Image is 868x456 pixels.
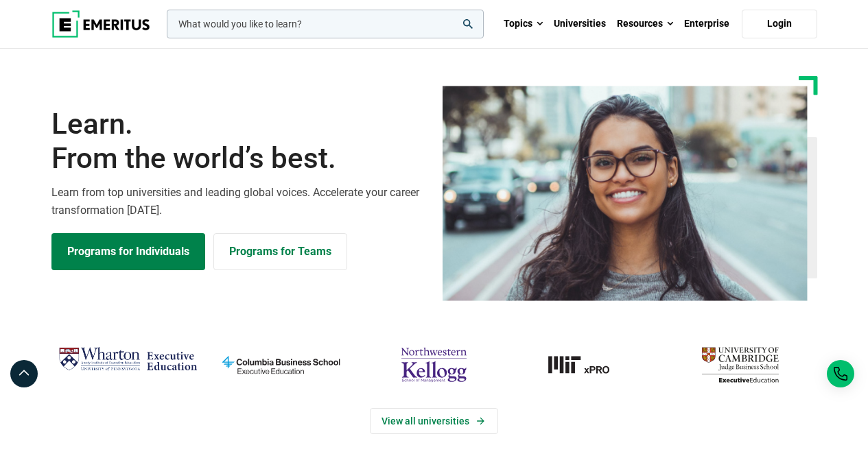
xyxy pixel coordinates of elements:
img: cambridge-judge-business-school [670,342,810,387]
img: columbia-business-school [211,342,351,387]
a: Explore for Business [213,233,347,270]
span: From the world’s best. [51,141,426,176]
input: woocommerce-product-search-field-0 [167,10,484,38]
a: Explore Programs [51,233,205,270]
a: Login [742,10,817,38]
a: MIT-xPRO [517,342,657,387]
h1: Learn. [51,107,426,176]
img: MIT xPRO [517,342,657,387]
img: Learn from the world's best [443,86,808,301]
img: Wharton Executive Education [58,342,198,376]
p: Learn from top universities and leading global voices. Accelerate your career transformation [DATE]. [51,184,426,219]
img: northwestern-kellogg [364,342,504,387]
a: View Universities [370,408,498,434]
